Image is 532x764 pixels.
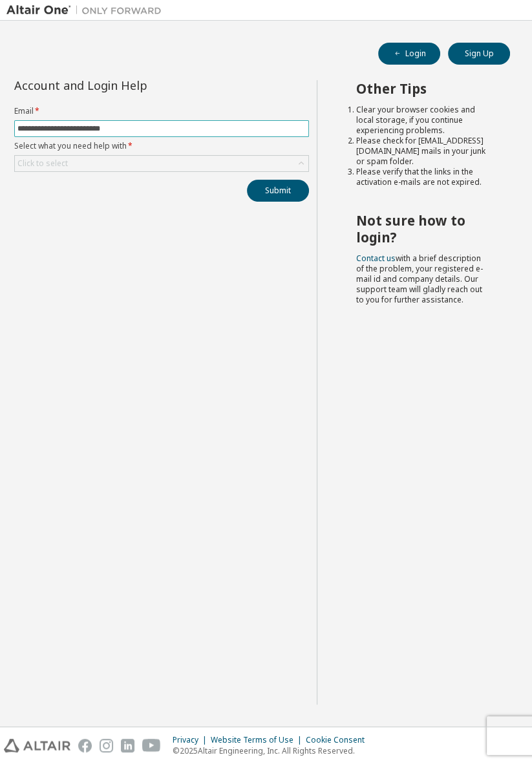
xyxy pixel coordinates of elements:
[448,43,510,65] button: Sign Up
[356,212,487,246] h2: Not sure how to login?
[356,253,483,305] span: with a brief description of the problem, your registered e-mail id and company details. Our suppo...
[356,253,396,264] a: Contact us
[356,136,487,167] li: Please check for [EMAIL_ADDRESS][DOMAIN_NAME] mails in your junk or spam folder.
[173,735,211,745] div: Privacy
[14,106,309,116] label: Email
[100,739,113,752] img: instagram.svg
[15,156,308,171] div: Click to select
[78,739,92,752] img: facebook.svg
[4,739,70,752] img: altair_logo.svg
[356,80,487,97] h2: Other Tips
[378,43,440,65] button: Login
[306,735,372,745] div: Cookie Consent
[173,745,372,756] p: © 2025 Altair Engineering, Inc. All Rights Reserved.
[356,167,487,187] li: Please verify that the links in the activation e-mails are not expired.
[247,180,309,202] button: Submit
[142,739,161,752] img: youtube.svg
[121,739,134,752] img: linkedin.svg
[14,80,250,90] div: Account and Login Help
[356,105,487,136] li: Clear your browser cookies and local storage, if you continue experiencing problems.
[211,735,306,745] div: Website Terms of Use
[6,4,168,17] img: Altair One
[14,141,309,151] label: Select what you need help with
[17,158,68,169] div: Click to select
